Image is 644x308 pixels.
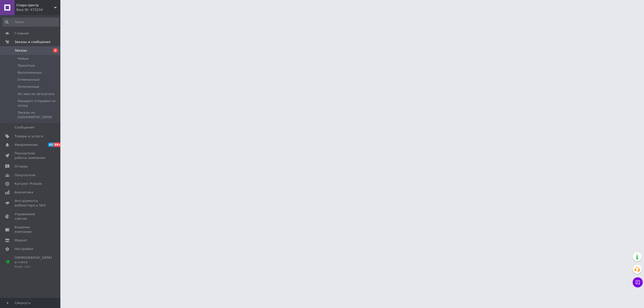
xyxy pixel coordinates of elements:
[15,247,33,251] span: Настройки
[18,56,29,61] span: Новые
[18,110,59,119] span: Заказы из [GEOGRAPHIC_DATA]
[53,48,58,53] span: 2
[15,238,27,243] span: Маркет
[15,255,52,269] span: [DEMOGRAPHIC_DATA] и счета
[15,40,50,44] span: Заказы и сообщения
[16,3,54,8] span: Спарк-Центр
[15,225,47,234] span: Кошелек компании
[18,84,39,89] span: Оплаченные
[15,164,28,169] span: Отзывы
[15,173,35,178] span: Покупатели
[15,151,47,160] span: Показатели работы компании
[633,277,643,287] button: Чат с покупателем
[15,190,33,195] span: Аналитика
[18,70,42,75] span: Выполненные
[15,265,52,269] div: Prom топ
[15,182,42,186] span: Каталог ProSale
[18,63,35,68] span: Принятые
[15,48,27,53] span: Заказы
[15,143,37,147] span: Уведомления
[54,143,62,147] span: 99+
[15,125,34,130] span: Сообщения
[18,92,54,96] span: Не змогли зв'язатися
[15,212,47,221] span: Управление сайтом
[18,99,59,108] span: Ожидает отправки со склад
[15,199,47,208] span: Инструменты вебмастера и SEO
[3,18,59,27] input: Поиск
[16,8,60,12] div: Ваш ID: 473234
[18,77,39,82] span: Отмененные
[15,31,29,36] span: Главная
[15,134,43,139] span: Товары и услуги
[48,143,54,147] span: 42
